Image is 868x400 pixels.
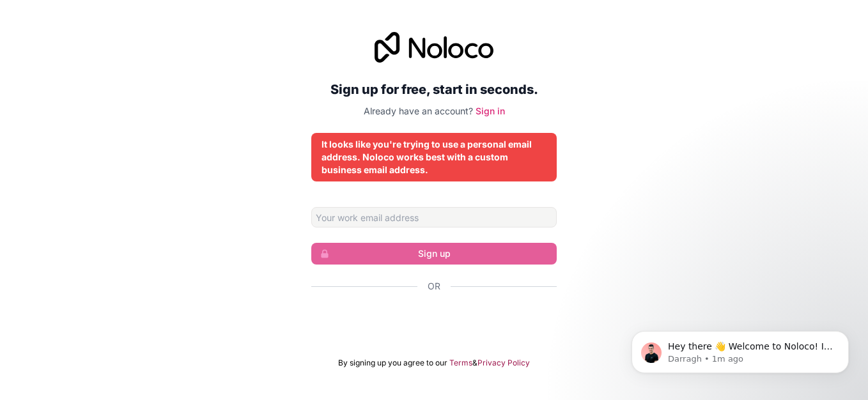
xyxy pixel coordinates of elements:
[476,105,505,116] a: Sign in
[305,307,563,335] iframe: Sign in with Google Button
[612,304,868,394] iframe: Intercom notifications message
[311,78,557,101] h2: Sign up for free, start in seconds.
[311,243,557,265] button: Sign up
[428,280,440,293] span: Or
[322,138,546,176] div: It looks like you're trying to use a personal email address. Noloco works best with a custom busi...
[364,105,473,116] span: Already have an account?
[472,358,477,368] span: &
[311,207,557,227] input: Email address
[477,358,530,368] a: Privacy Policy
[449,358,472,368] a: Terms
[338,358,447,368] span: By signing up you agree to our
